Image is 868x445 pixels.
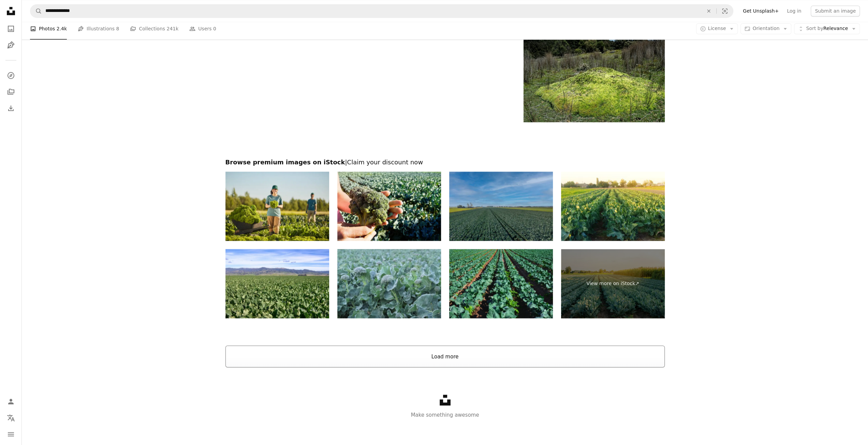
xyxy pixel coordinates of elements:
[4,38,18,52] a: Illustrations
[30,4,42,17] button: Search Unsplash
[22,411,868,419] p: Make something awesome
[337,172,441,241] img: Hand holds head of broccoli next to broccoli field
[449,172,553,241] img: Organic Broccoli Field, Drone shot.
[561,172,665,241] img: Broccoli plantations in the sunset light on the field. Growing organic vegetables. Eco-friendly p...
[449,249,553,318] img: extensive planting of broccoli on fertile soil
[4,4,18,19] a: Home — Unsplash
[213,25,216,32] span: 0
[752,26,779,31] span: Orientation
[696,23,738,34] button: License
[130,18,178,40] a: Collections 241k
[4,395,18,408] a: Log in / Sign up
[225,345,665,367] button: Load more
[783,5,805,16] a: Log in
[4,69,18,82] a: Explore
[4,411,18,425] button: Language
[4,427,18,441] button: Menu
[337,249,441,318] img: A field of broccoli on a farm in East Gipppsland
[717,4,733,17] button: Visual search
[4,85,18,99] a: Collections
[524,28,664,122] img: green grass field
[794,23,860,34] button: Sort byRelevance
[561,249,665,318] a: View more on iStock↗
[116,25,119,32] span: 8
[225,249,329,318] img: Broccoli Field with Gabilan Mountain Range in Background
[708,26,726,31] span: License
[811,5,860,16] button: Submit an image
[4,22,18,35] a: Photos
[739,5,783,16] a: Get Unsplash+
[524,72,664,78] a: green grass field
[806,26,823,31] span: Sort by
[30,4,733,18] form: Find visuals sitewide
[701,4,716,17] button: Clear
[225,172,329,241] img: Smiling Woman at Vegetable Plantation
[4,101,18,115] a: Download History
[225,158,665,166] h2: Browse premium images on iStock
[78,18,119,40] a: Illustrations 8
[345,158,423,165] span: | Claim your discount now
[166,25,178,32] span: 241k
[189,18,216,40] a: Users 0
[806,25,848,32] span: Relevance
[740,23,791,34] button: Orientation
